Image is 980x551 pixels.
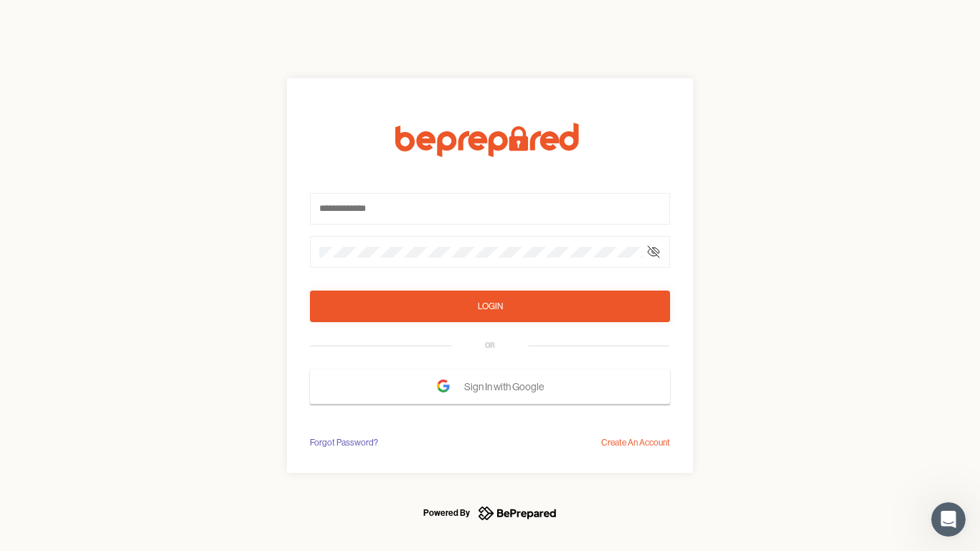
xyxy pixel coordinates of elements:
div: Powered By [423,504,470,522]
div: Create An Account [601,435,670,450]
iframe: Intercom live chat [931,502,966,537]
button: Login [310,291,670,322]
div: Login [478,299,503,314]
div: OR [485,340,495,352]
span: Sign In with Google [464,374,551,400]
button: Sign In with Google [310,369,670,404]
div: Forgot Password? [310,435,378,450]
